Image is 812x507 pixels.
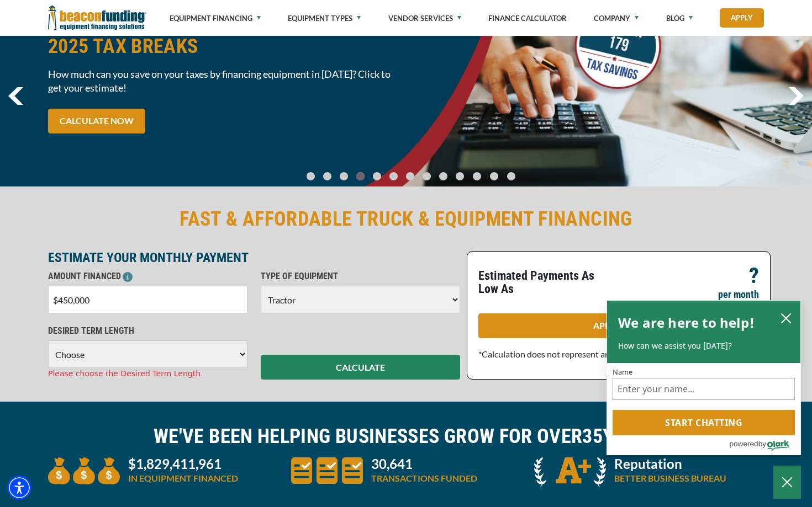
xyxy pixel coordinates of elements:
a: Go To Slide 1 [321,172,334,181]
button: close chatbox [777,310,795,325]
h2: FAST & AFFORDABLE TRUCK & EQUIPMENT FINANCING [48,206,764,232]
a: next [788,87,804,105]
button: Start chatting [613,410,795,435]
button: Close Chatbox [773,466,801,499]
a: Go To Slide 5 [387,172,400,181]
span: 2025 TAX BREAKS [48,34,399,59]
a: Go To Slide 6 [404,172,417,181]
p: ? [749,269,759,282]
a: Apply [720,8,764,28]
img: A + icon [534,457,606,487]
label: Name [613,369,795,376]
img: Left Navigator [8,87,23,105]
a: Go To Slide 8 [437,172,450,181]
a: Go To Slide 9 [454,172,467,181]
a: APPLY NOW [478,313,759,338]
span: *Calculation does not represent an approval or exact loan amount. [478,349,729,359]
p: Estimated Payments As Low As [478,269,612,296]
a: Go To Slide 10 [470,172,484,181]
p: ESTIMATE YOUR MONTHLY PAYMENT [48,251,460,264]
a: Go To Slide 4 [371,172,384,181]
a: Go To Slide 3 [354,172,367,181]
a: Go To Slide 11 [487,172,501,181]
span: powered [729,437,758,451]
a: Go To Slide 7 [420,172,434,181]
p: TYPE OF EQUIPMENT [261,270,460,283]
a: Powered by Olark [729,436,800,455]
img: Right Navigator [788,87,804,105]
p: $1,829,411,961 [128,457,238,471]
p: AMOUNT FINANCED [48,270,247,283]
h2: We are here to help! [618,312,755,334]
p: Reputation [614,457,726,471]
a: previous [8,87,23,105]
a: Go To Slide 12 [504,172,518,181]
div: Accessibility Menu [7,476,31,500]
span: by [758,437,766,451]
p: TRANSACTIONS FUNDED [371,472,477,485]
div: olark chatbox [607,300,801,456]
a: CALCULATE NOW [48,109,145,134]
p: DESIRED TERM LENGTH [48,324,247,338]
a: Go To Slide 0 [304,172,318,181]
a: Go To Slide 2 [338,172,351,181]
span: How much can you save on your taxes by financing equipment in [DATE]? Click to get your estimate! [48,67,399,95]
div: Please choose the Desired Term Length. [48,368,247,380]
input: $ [48,286,247,313]
input: Name [613,378,795,400]
img: three document icons to convery large amount of transactions funded [291,457,363,484]
p: IN EQUIPMENT FINANCED [128,472,238,485]
h2: WE'VE BEEN HELPING BUSINESSES GROW FOR OVER YEARS [48,424,764,449]
button: CALCULATE [261,355,460,380]
img: three money bags to convey large amount of equipment financed [48,457,120,484]
p: BETTER BUSINESS BUREAU [614,472,726,485]
p: per month [718,288,759,301]
p: 30,641 [371,457,477,471]
span: 35 [582,425,603,448]
p: How can we assist you [DATE]? [618,340,789,351]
